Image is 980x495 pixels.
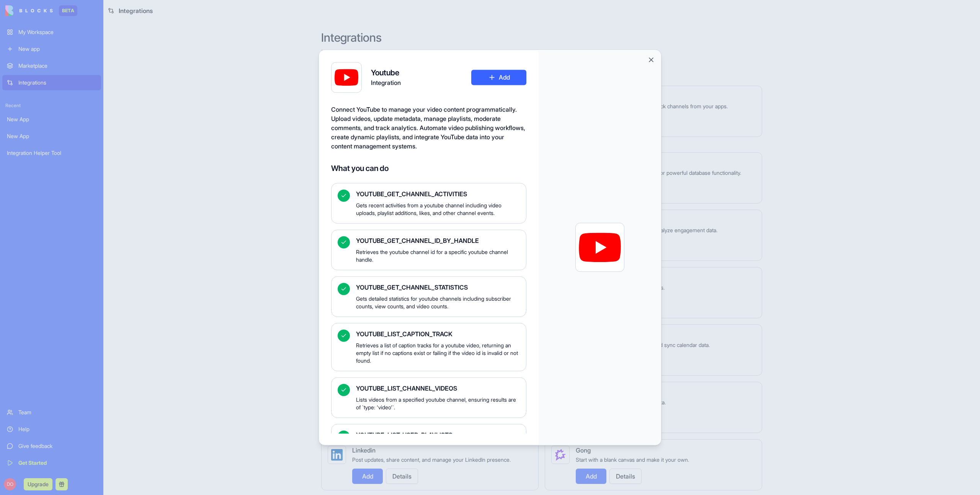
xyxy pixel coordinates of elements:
[471,70,526,85] button: Add
[356,236,520,245] span: YOUTUBE_GET_CHANNEL_ID_BY_HANDLE
[371,78,401,87] span: Integration
[356,430,520,440] span: YOUTUBE_LIST_USER_PLAYLISTS
[356,202,520,217] span: Gets recent activities from a youtube channel including video uploads, playlist additions, likes,...
[356,295,520,310] span: Gets detailed statistics for youtube channels including subscriber counts, view counts, and video...
[356,329,520,339] span: YOUTUBE_LIST_CAPTION_TRACK
[356,396,520,411] span: Lists videos from a specified youtube channel, ensuring results are of `type: 'video'`.
[356,384,520,393] span: YOUTUBE_LIST_CHANNEL_VIDEOS
[371,67,401,78] h4: Youtube
[331,106,525,150] span: Connect YouTube to manage your video content programmatically. Upload videos, update metadata, ma...
[356,342,520,365] span: Retrieves a list of caption tracks for a youtube video, returning an empty list if no captions ex...
[647,56,655,64] button: Close
[356,189,520,199] span: YOUTUBE_GET_CHANNEL_ACTIVITIES
[356,283,520,292] span: YOUTUBE_GET_CHANNEL_STATISTICS
[356,248,520,264] span: Retrieves the youtube channel id for a specific youtube channel handle.
[331,163,526,174] h4: What you can do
